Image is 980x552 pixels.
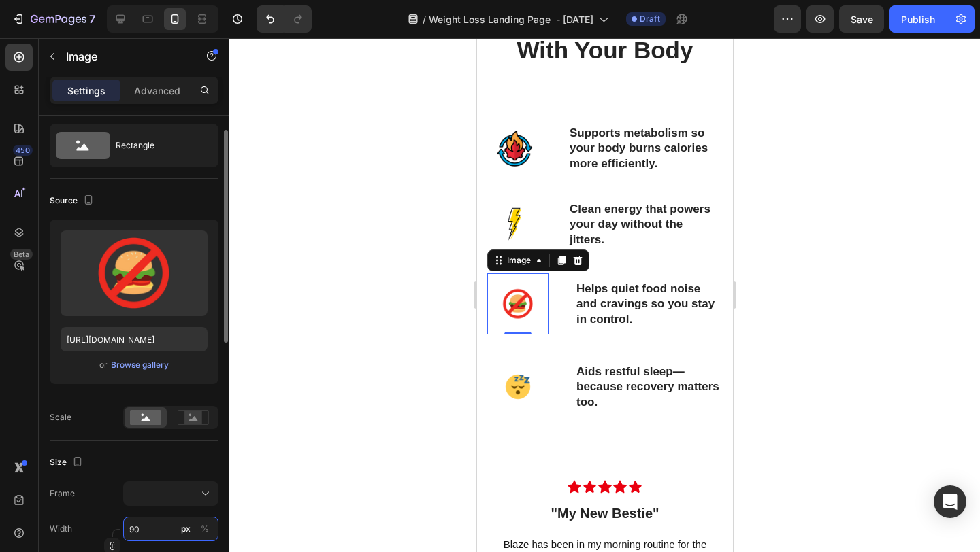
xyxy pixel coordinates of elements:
span: Weight Loss Landing Page - [DATE] [429,12,593,27]
div: Browse gallery [111,359,169,371]
p: 7 [89,11,95,27]
button: px [197,521,213,537]
span: Draft [640,13,660,25]
div: px [181,523,191,535]
p: Settings [67,84,105,98]
div: Publish [901,12,935,27]
p: Image [66,48,182,65]
button: Save [839,5,884,33]
p: Advanced [134,84,180,98]
div: Undo/Redo [257,5,312,33]
div: Scale [50,411,71,424]
div: Size [50,453,86,472]
div: Source [50,192,97,210]
label: Width [50,523,72,535]
input: https://example.com/image.jpg [61,327,208,351]
span: or [99,357,108,373]
div: Beta [10,249,33,260]
div: 450 [13,145,33,156]
span: Save [851,14,873,25]
button: % [178,521,194,537]
div: % [201,523,209,535]
span: / [423,12,426,27]
button: Browse gallery [110,358,169,372]
label: Frame [50,487,75,500]
div: Rectangle [116,130,199,161]
div: Open Intercom Messenger [934,485,966,518]
button: Publish [889,5,947,33]
img: preview-image [61,230,208,316]
iframe: Design area [477,38,733,552]
button: 7 [5,5,101,33]
input: px% [123,517,218,541]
